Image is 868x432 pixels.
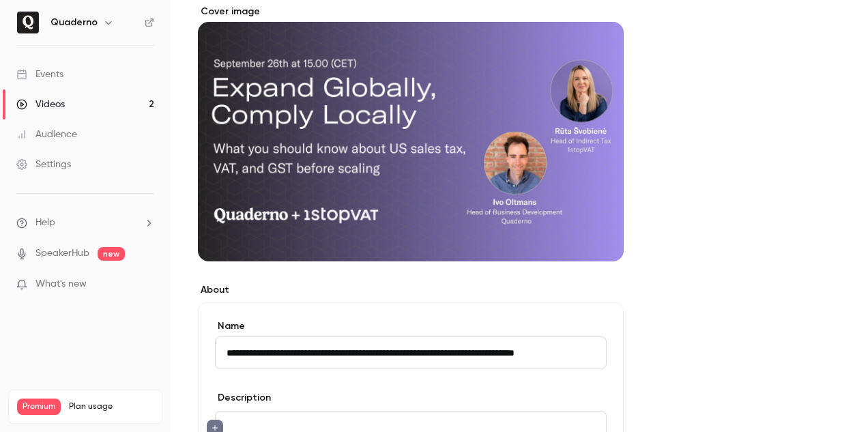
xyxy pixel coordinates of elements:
div: Videos [16,98,65,111]
label: Cover image [198,5,624,18]
label: About [198,283,624,297]
span: Help [35,216,55,230]
span: What's new [35,277,87,291]
span: Premium [17,399,61,415]
label: Name [215,319,607,333]
div: Settings [16,158,71,171]
span: new [98,247,125,261]
label: Description [215,391,271,405]
iframe: Noticeable Trigger [138,278,154,291]
span: Plan usage [69,401,154,412]
div: Audience [16,128,77,141]
h6: Quaderno [50,16,98,29]
img: Quaderno [17,12,39,33]
a: SpeakerHub [35,246,89,261]
section: Cover image [198,5,624,261]
div: Events [16,68,63,81]
li: help-dropdown-opener [16,216,154,230]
